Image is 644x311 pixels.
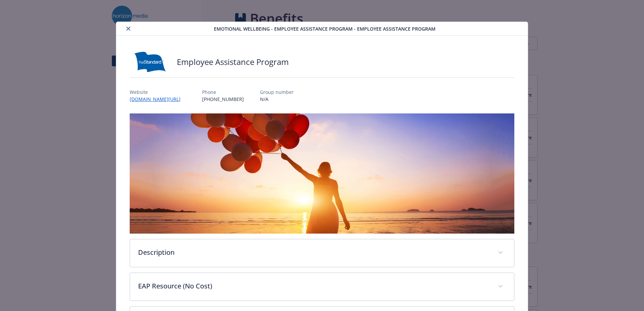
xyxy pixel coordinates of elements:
[260,89,294,96] p: Group number
[124,25,132,33] button: close
[260,96,294,103] p: N/A
[130,113,514,234] img: banner
[202,89,244,96] p: Phone
[130,89,186,96] p: Website
[138,281,490,291] p: EAP Resource (No Cost)
[202,96,244,103] p: [PHONE_NUMBER]
[130,273,514,301] div: EAP Resource (No Cost)
[130,239,514,267] div: Description
[214,25,436,32] span: Emotional Wellbeing - Employee Assistance Program - Employee Assistance Program
[177,56,289,68] h2: Employee Assistance Program
[130,52,170,72] img: Standard Insurance Company
[130,96,186,102] a: [DOMAIN_NAME][URL]
[138,247,490,257] p: Description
